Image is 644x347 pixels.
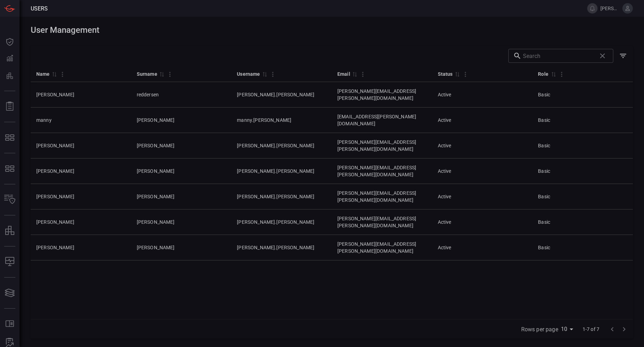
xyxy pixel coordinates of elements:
[131,158,232,184] td: [PERSON_NAME]
[600,6,620,11] span: [PERSON_NAME].[PERSON_NAME]
[438,70,453,78] div: Status
[231,133,332,158] td: [PERSON_NAME].[PERSON_NAME]
[50,71,58,77] span: Sort by Name ascending
[332,184,432,209] td: [PERSON_NAME][EMAIL_ADDRESS][PERSON_NAME][DOMAIN_NAME]
[231,235,332,260] td: [PERSON_NAME].[PERSON_NAME]
[1,191,18,208] button: Inventory
[556,69,567,80] button: Column Actions
[532,209,633,235] td: Basic
[31,184,131,209] td: [PERSON_NAME]
[432,82,533,108] td: Active
[532,133,633,158] td: Basic
[532,235,633,260] td: Basic
[332,133,432,158] td: [PERSON_NAME][EMAIL_ADDRESS][PERSON_NAME][DOMAIN_NAME]
[532,108,633,133] td: Basic
[1,253,18,270] button: Compliance Monitoring
[1,129,18,146] button: MITRE - Exposures
[357,69,368,80] button: Column Actions
[1,222,18,239] button: assets
[561,324,576,335] div: Rows per page
[231,158,332,184] td: [PERSON_NAME].[PERSON_NAME]
[432,108,533,133] td: Active
[267,69,278,80] button: Column Actions
[432,209,533,235] td: Active
[31,25,633,35] h1: User Management
[131,184,232,209] td: [PERSON_NAME]
[164,69,175,80] button: Column Actions
[432,235,533,260] td: Active
[332,209,432,235] td: [PERSON_NAME][EMAIL_ADDRESS][PERSON_NAME][DOMAIN_NAME]
[1,67,18,84] button: Preventions
[1,98,18,115] button: Reports
[1,285,18,301] button: Cards
[157,71,166,77] span: Sort by Surname ascending
[580,326,602,333] span: 1-7 of 7
[432,158,533,184] td: Active
[616,49,630,63] button: Show/Hide filters
[532,82,633,108] td: Basic
[231,108,332,133] td: manny.[PERSON_NAME]
[31,5,48,12] span: Users
[523,49,594,63] input: Search
[332,108,432,133] td: [EMAIL_ADDRESS][PERSON_NAME][DOMAIN_NAME]
[237,70,260,78] div: Username
[36,70,50,78] div: Name
[1,50,18,67] button: Detections
[332,235,432,260] td: [PERSON_NAME][EMAIL_ADDRESS][PERSON_NAME][DOMAIN_NAME]
[231,209,332,235] td: [PERSON_NAME].[PERSON_NAME]
[131,235,232,260] td: [PERSON_NAME]
[137,70,157,78] div: Surname
[31,82,131,108] td: [PERSON_NAME]
[131,209,232,235] td: [PERSON_NAME]
[532,158,633,184] td: Basic
[131,108,232,133] td: [PERSON_NAME]
[460,69,471,80] button: Column Actions
[606,325,618,332] span: Go to previous page
[538,70,549,78] div: Role
[231,82,332,108] td: [PERSON_NAME].[PERSON_NAME]
[31,209,131,235] td: [PERSON_NAME]
[31,158,131,184] td: [PERSON_NAME]
[57,69,68,80] button: Column Actions
[1,34,18,50] button: Dashboard
[1,160,18,177] button: MITRE - Detection Posture
[432,184,533,209] td: Active
[532,184,633,209] td: Basic
[131,133,232,158] td: [PERSON_NAME]
[31,133,131,158] td: [PERSON_NAME]
[549,71,557,77] span: Sort by Role ascending
[597,50,608,62] span: Clear search
[260,71,269,77] span: Sort by Username ascending
[131,82,232,108] td: reddersen
[332,158,432,184] td: [PERSON_NAME][EMAIL_ADDRESS][PERSON_NAME][DOMAIN_NAME]
[332,82,432,108] td: [PERSON_NAME][EMAIL_ADDRESS][PERSON_NAME][DOMAIN_NAME]
[337,70,350,78] div: Email
[521,325,558,333] label: Rows per page
[350,71,359,77] span: Sort by Email ascending
[31,108,131,133] td: manny
[31,235,131,260] td: [PERSON_NAME]
[1,316,18,332] button: Rule Catalog
[618,325,630,332] span: Go to next page
[231,184,332,209] td: [PERSON_NAME].[PERSON_NAME]
[432,133,533,158] td: Active
[453,71,461,77] span: Sort by Status ascending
